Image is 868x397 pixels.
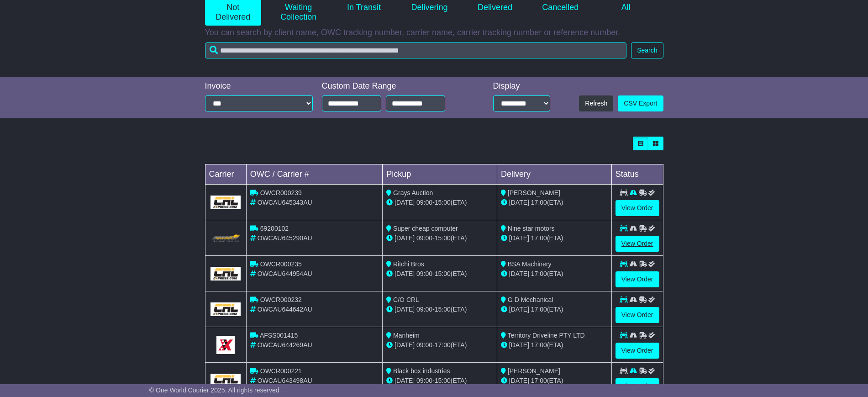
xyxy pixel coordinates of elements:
span: OWCR000235 [260,260,302,268]
span: AFSS001415 [260,332,298,339]
span: Nine star motors [508,225,555,232]
td: OWC / Carrier # [246,164,382,185]
a: View Order [615,236,659,252]
div: (ETA) [501,376,608,386]
span: [PERSON_NAME] [508,189,560,196]
div: Custom Date Range [322,81,468,91]
img: GetCarrierServiceLogo [210,302,241,316]
div: - (ETA) [386,269,493,279]
span: 17:00 [531,377,547,384]
div: (ETA) [501,233,608,243]
span: 15:00 [435,377,451,384]
span: OWCAU644642AU [258,306,312,313]
span: 09:00 [416,234,432,242]
span: 09:00 [416,306,432,313]
button: Refresh [579,95,613,111]
td: Status [611,164,663,185]
img: GetCarrierServiceLogo [210,196,241,209]
div: (ETA) [501,305,608,314]
div: - (ETA) [386,305,493,314]
div: (ETA) [501,269,608,279]
a: View Order [615,307,659,323]
span: [DATE] [509,270,529,277]
span: 09:00 [416,341,432,349]
span: 17:00 [435,341,451,349]
div: (ETA) [501,340,608,350]
span: [DATE] [395,234,415,242]
p: You can search by client name, OWC tracking number, carrier name, carrier tracking number or refe... [205,28,663,38]
span: Manheim [393,332,420,339]
td: Delivery [497,164,611,185]
span: [PERSON_NAME] [508,367,560,375]
div: - (ETA) [386,198,493,207]
div: - (ETA) [386,376,493,386]
span: OWCR000232 [260,296,302,303]
span: [DATE] [509,306,529,313]
span: OWCAU643498AU [258,377,312,384]
a: View Order [615,271,659,287]
span: [DATE] [509,199,529,206]
a: View Order [615,200,659,216]
span: [DATE] [395,199,415,206]
span: 15:00 [435,199,451,206]
span: Super cheap computer [393,225,458,232]
div: Invoice [205,81,313,91]
span: OWCR000221 [260,367,302,375]
span: 17:00 [531,341,547,349]
div: (ETA) [501,198,608,207]
span: 09:00 [416,199,432,206]
span: [DATE] [395,377,415,384]
a: View Order [615,343,659,359]
span: [DATE] [509,377,529,384]
span: [DATE] [395,270,415,277]
span: 17:00 [531,199,547,206]
span: OWCAU645343AU [258,199,312,206]
a: CSV Export [618,95,663,111]
span: BSA Machinery [508,260,552,268]
span: OWCAU644269AU [258,341,312,349]
span: Black box industries [393,367,450,375]
span: C/O CRL [393,296,419,303]
span: Grays Auction [393,189,433,196]
span: G D Mechanical [508,296,553,303]
span: [DATE] [509,341,529,349]
span: 09:00 [416,270,432,277]
span: 17:00 [531,234,547,242]
span: 17:00 [531,270,547,277]
img: GetCarrierServiceLogo [216,336,235,354]
img: GetCarrierServiceLogo [210,233,241,243]
span: 15:00 [435,306,451,313]
a: View Order [615,378,659,394]
img: GetCarrierServiceLogo [210,267,241,281]
span: © One World Courier 2025. All rights reserved. [149,386,281,394]
span: [DATE] [395,306,415,313]
span: OWCAU644954AU [258,270,312,277]
span: 15:00 [435,234,451,242]
span: Territory Driveline PTY LTD [508,332,585,339]
span: Ritchi Bros [393,260,424,268]
span: 69200102 [260,225,289,232]
div: - (ETA) [386,233,493,243]
span: [DATE] [395,341,415,349]
div: - (ETA) [386,340,493,350]
span: 17:00 [531,306,547,313]
button: Search [631,42,663,58]
td: Pickup [383,164,497,185]
span: OWCAU645290AU [258,234,312,242]
img: GetCarrierServiceLogo [210,374,241,387]
div: Display [493,81,550,91]
td: Carrier [205,164,246,185]
span: 09:00 [416,377,432,384]
span: [DATE] [509,234,529,242]
span: 15:00 [435,270,451,277]
span: OWCR000239 [260,189,302,196]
